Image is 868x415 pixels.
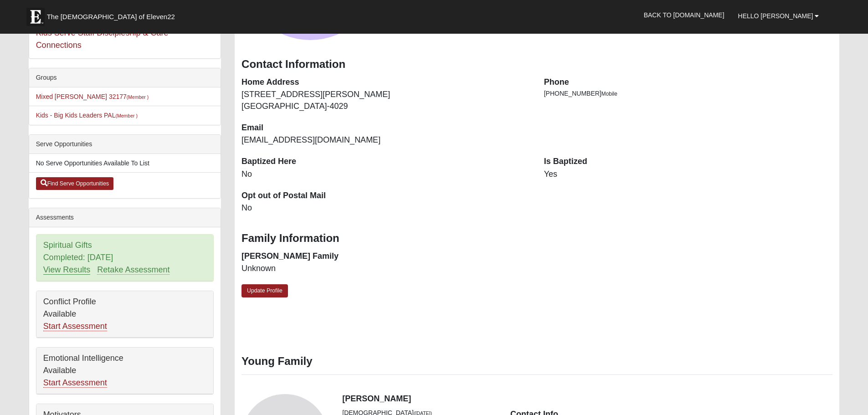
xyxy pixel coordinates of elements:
[241,58,832,71] h3: Contact Information
[241,202,530,214] dd: No
[43,322,107,331] a: Start Assessment
[43,378,107,388] a: Start Assessment
[637,4,731,26] a: Back to [DOMAIN_NAME]
[36,291,213,338] div: Conflict Profile Available
[97,265,169,275] a: Retake Assessment
[29,154,221,173] li: No Serve Opportunities Available To List
[36,348,213,394] div: Emotional Intelligence Available
[26,8,45,26] img: Eleven22 logo
[241,263,530,275] dd: Unknown
[36,112,138,119] a: Kids - Big Kids Leaders PAL(Member )
[127,94,149,100] small: (Member )
[544,77,833,88] dt: Phone
[731,5,826,27] a: Hello [PERSON_NAME]
[29,68,221,87] div: Groups
[241,156,530,168] dt: Baptized Here
[544,169,833,180] dd: Yes
[544,89,833,98] li: [PHONE_NUMBER]
[241,134,530,146] dd: [EMAIL_ADDRESS][DOMAIN_NAME]
[738,12,813,20] span: Hello [PERSON_NAME]
[29,135,221,154] div: Serve Opportunities
[342,394,832,404] h4: [PERSON_NAME]
[36,93,149,100] a: Mixed [PERSON_NAME] 32177(Member )
[241,251,530,262] dt: [PERSON_NAME] Family
[241,232,832,245] h3: Family Information
[29,208,221,227] div: Assessments
[241,89,530,112] dd: [STREET_ADDRESS][PERSON_NAME] [GEOGRAPHIC_DATA]-4029
[115,113,137,118] small: (Member )
[241,284,288,297] a: Update Profile
[22,3,204,26] a: The [DEMOGRAPHIC_DATA] of Eleven22
[241,355,832,368] h3: Young Family
[43,265,91,275] a: View Results
[47,12,175,21] span: The [DEMOGRAPHIC_DATA] of Eleven22
[36,177,114,190] a: Find Serve Opportunities
[241,169,530,180] dd: No
[241,122,530,134] dt: Email
[241,190,530,202] dt: Opt out of Postal Mail
[601,91,617,97] span: Mobile
[241,77,530,88] dt: Home Address
[544,156,833,168] dt: Is Baptized
[36,235,213,281] div: Spiritual Gifts Completed: [DATE]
